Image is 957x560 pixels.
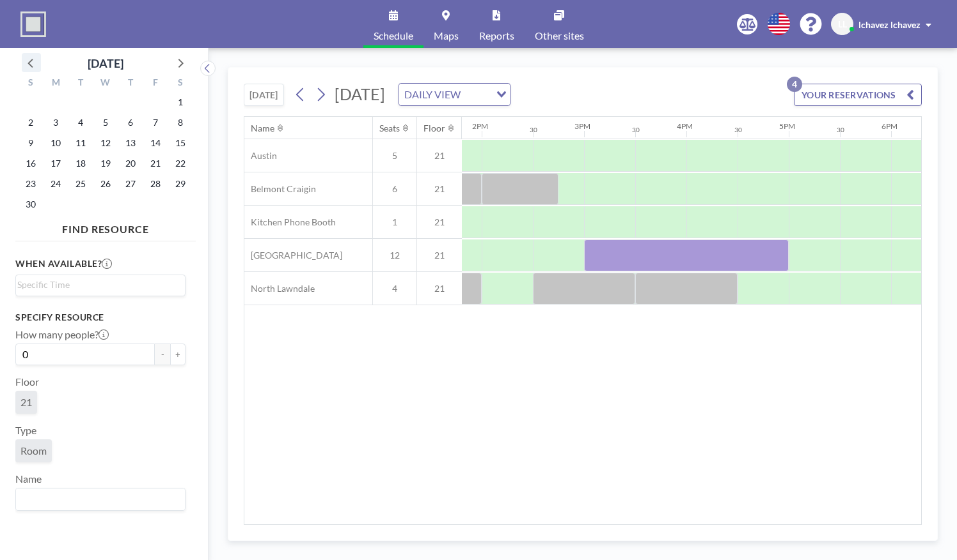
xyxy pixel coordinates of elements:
span: 21 [417,216,462,228]
h3: Specify resource [15,312,186,323]
span: Thursday, November 13, 2025 [122,134,139,152]
span: Reports [479,31,514,41]
span: Friday, November 28, 2025 [146,175,164,193]
span: Saturday, November 1, 2025 [171,93,189,111]
div: 4PM [677,121,693,131]
span: Sunday, November 30, 2025 [22,195,40,213]
div: S [168,75,193,92]
div: S [19,75,43,92]
span: Saturday, November 22, 2025 [171,155,189,172]
div: T [118,75,143,92]
span: LL [838,19,847,30]
span: Thursday, November 6, 2025 [122,114,139,132]
span: Saturday, November 8, 2025 [171,114,189,132]
div: [DATE] [88,54,123,72]
div: Name [251,123,274,134]
div: Floor [423,123,445,134]
span: Monday, November 24, 2025 [47,175,65,193]
div: Search for option [16,275,185,294]
span: 21 [417,183,462,195]
button: + [170,344,186,365]
span: 1 [373,216,416,228]
span: Sunday, November 9, 2025 [22,134,40,152]
img: organization-logo [20,11,46,37]
input: Search for option [464,86,489,103]
span: 6 [373,183,416,195]
div: T [68,75,93,92]
span: Sunday, November 23, 2025 [22,175,40,193]
span: Sunday, November 2, 2025 [22,114,40,132]
span: 12 [373,250,416,261]
div: M [43,75,68,92]
span: Wednesday, November 12, 2025 [97,134,115,152]
span: Saturday, November 15, 2025 [171,134,189,152]
span: 5 [373,150,416,162]
span: Tuesday, November 4, 2025 [72,114,90,132]
div: Search for option [16,488,185,510]
span: Wednesday, November 5, 2025 [97,114,115,132]
div: Search for option [399,84,510,105]
div: 30 [632,126,640,134]
div: 30 [530,126,537,134]
span: 21 [417,283,462,294]
span: Sunday, November 16, 2025 [22,155,40,172]
span: Schedule [374,31,413,41]
label: Name [15,473,42,485]
span: Tuesday, November 18, 2025 [72,155,90,172]
span: Tuesday, November 11, 2025 [72,134,90,152]
button: - [155,344,170,365]
div: 3PM [574,121,590,131]
span: 21 [20,396,32,409]
div: 5PM [779,121,795,131]
h4: FIND RESOURCE [15,218,196,236]
span: Friday, November 14, 2025 [146,134,164,152]
span: Kitchen Phone Booth [244,216,336,228]
span: Wednesday, November 19, 2025 [97,155,115,172]
span: Friday, November 7, 2025 [146,114,164,132]
div: Seats [379,123,400,134]
span: Monday, November 10, 2025 [47,134,65,152]
span: [DATE] [335,84,385,103]
span: Tuesday, November 25, 2025 [72,175,90,193]
div: F [143,75,168,92]
span: 21 [417,250,462,261]
span: Thursday, November 27, 2025 [122,175,139,193]
span: lchavez lchavez [858,19,921,30]
input: Search for option [17,278,178,292]
div: 30 [837,126,844,134]
span: North Lawndale [244,283,315,294]
div: 2PM [472,121,488,131]
p: 4 [787,77,802,92]
span: 4 [373,283,416,294]
span: Saturday, November 29, 2025 [171,175,189,193]
button: [DATE] [244,84,284,106]
button: YOUR RESERVATIONS4 [794,84,922,106]
span: 21 [417,150,462,162]
span: Friday, November 21, 2025 [146,155,164,172]
label: Type [15,424,36,437]
div: W [93,75,118,92]
span: Monday, November 17, 2025 [47,155,65,172]
span: [GEOGRAPHIC_DATA] [244,250,342,261]
span: DAILY VIEW [402,86,463,103]
span: Monday, November 3, 2025 [47,114,65,132]
label: Floor [15,375,39,388]
span: Other sites [535,31,584,41]
span: Wednesday, November 26, 2025 [97,175,115,193]
div: 6PM [882,121,898,131]
input: Search for option [17,491,178,508]
span: Thursday, November 20, 2025 [122,155,139,172]
div: 30 [734,126,742,134]
span: Maps [434,31,459,41]
label: How many people? [15,328,109,341]
span: Room [20,444,47,457]
span: Austin [244,150,277,162]
span: Belmont Craigin [244,183,316,195]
